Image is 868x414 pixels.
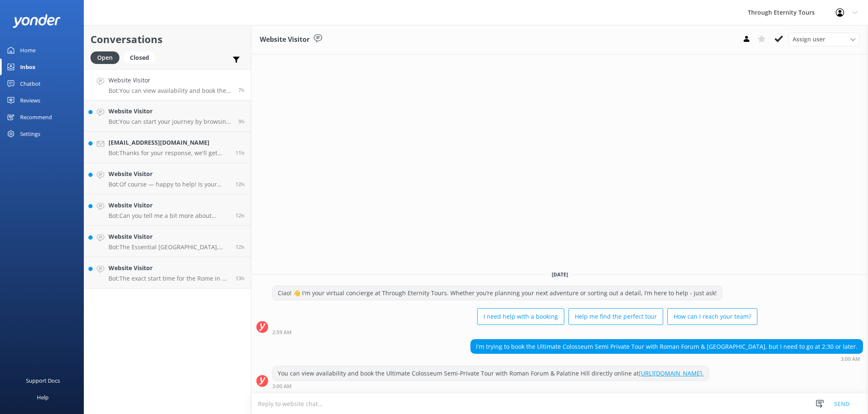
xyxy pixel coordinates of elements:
[471,340,863,354] div: I'm trying to book the Ultimate Colosseum Semi Private Tour with Roman Forum & [GEOGRAPHIC_DATA],...
[477,308,564,325] button: I need help with a booking
[84,257,251,289] a: Website VisitorBot:The exact start time for the Rome in a Day Tour with Colosseum & Sistine Chape...
[235,275,245,282] span: Aug 20 2025 08:32pm (UTC +02:00) Europe/Amsterdam
[26,372,60,389] div: Support Docs
[235,243,245,250] span: Aug 20 2025 09:24pm (UTC +02:00) Europe/Amsterdam
[272,329,757,335] div: Aug 21 2025 02:59am (UTC +02:00) Europe/Amsterdam
[84,226,251,257] a: Website VisitorBot:The Essential [GEOGRAPHIC_DATA], Vatican Museums & [GEOGRAPHIC_DATA][PERSON_NA...
[90,53,124,62] a: Open
[20,92,40,109] div: Reviews
[20,75,41,92] div: Chatbot
[272,330,292,335] strong: 2:59 AM
[13,14,61,28] img: yonder-white-logo.png
[108,118,232,125] p: Bot: You can start your journey by browsing our tours in [GEOGRAPHIC_DATA], the [GEOGRAPHIC_DATA]...
[235,181,245,188] span: Aug 20 2025 10:06pm (UTC +02:00) Europe/Amsterdam
[272,384,292,389] strong: 3:00 AM
[568,308,663,325] button: Help me find the perfect tour
[793,35,825,44] span: Assign user
[124,53,160,62] a: Closed
[235,149,245,156] span: Aug 20 2025 10:41pm (UTC +02:00) Europe/Amsterdam
[108,149,229,157] p: Bot: Thanks for your response, we'll get back to you as soon as we can during opening hours.
[108,201,229,210] h4: Website Visitor
[84,132,251,163] a: [EMAIL_ADDRESS][DOMAIN_NAME]Bot:Thanks for your response, we'll get back to you as soon as we can...
[639,369,704,377] a: [URL][DOMAIN_NAME].
[667,308,757,325] button: How can I reach your team?
[108,243,229,251] p: Bot: The Essential [GEOGRAPHIC_DATA], Vatican Museums & [GEOGRAPHIC_DATA][PERSON_NAME] Semi-Priva...
[235,212,245,219] span: Aug 20 2025 10:03pm (UTC +02:00) Europe/Amsterdam
[108,107,232,116] h4: Website Visitor
[788,33,860,46] div: Assign User
[20,59,36,75] div: Inbox
[84,100,251,132] a: Website VisitorBot:You can start your journey by browsing our tours in [GEOGRAPHIC_DATA], the [GE...
[108,138,229,147] h4: [EMAIL_ADDRESS][DOMAIN_NAME]
[272,383,709,389] div: Aug 21 2025 03:00am (UTC +02:00) Europe/Amsterdam
[90,31,245,47] h2: Conversations
[20,42,36,59] div: Home
[260,34,310,45] h3: Website Visitor
[108,232,229,241] h4: Website Visitor
[20,125,40,142] div: Settings
[547,271,573,278] span: [DATE]
[90,51,119,64] div: Open
[273,366,709,381] div: You can view availability and book the Ultimate Colosseum Semi-Private Tour with Roman Forum & Pa...
[841,357,860,362] strong: 3:00 AM
[108,87,232,95] p: Bot: You can view availability and book the Ultimate Colosseum Semi-Private Tour with Roman Forum...
[20,109,52,125] div: Recommend
[124,51,155,64] div: Closed
[108,169,229,179] h4: Website Visitor
[84,194,251,226] a: Website VisitorBot:Can you tell me a bit more about where you are going? We have an amazing array...
[238,118,245,125] span: Aug 21 2025 12:18am (UTC +02:00) Europe/Amsterdam
[108,76,232,85] h4: Website Visitor
[273,286,722,300] div: Ciao! 👋 I'm your virtual concierge at Through Eternity Tours. Whether you’re planning your next a...
[84,69,251,100] a: Website VisitorBot:You can view availability and book the Ultimate Colosseum Semi-Private Tour wi...
[470,356,863,362] div: Aug 21 2025 03:00am (UTC +02:00) Europe/Amsterdam
[108,263,229,273] h4: Website Visitor
[37,389,49,406] div: Help
[108,181,229,188] p: Bot: Of course — happy to help! Is your issue related to: - 🔄 Changing or canceling a tour - 📧 No...
[108,212,229,220] p: Bot: Can you tell me a bit more about where you are going? We have an amazing array of group and ...
[108,275,229,282] p: Bot: The exact start time for the Rome in a Day Tour with Colosseum & Sistine Chapel will be prov...
[84,163,251,194] a: Website VisitorBot:Of course — happy to help! Is your issue related to: - 🔄 Changing or canceling...
[238,87,245,94] span: Aug 21 2025 03:00am (UTC +02:00) Europe/Amsterdam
